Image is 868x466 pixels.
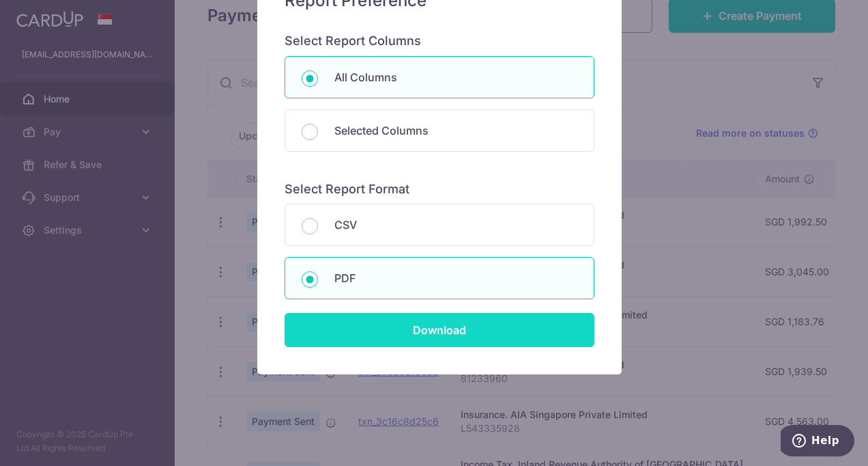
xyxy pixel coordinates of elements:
[334,217,577,233] p: CSV
[334,122,577,139] p: Selected Columns
[285,33,594,49] h6: Select Report Columns
[781,425,854,459] iframe: Opens a widget where you can find more information
[334,270,577,286] p: PDF
[285,313,594,347] input: Download
[334,69,577,85] p: All Columns
[285,182,594,197] h6: Select Report Format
